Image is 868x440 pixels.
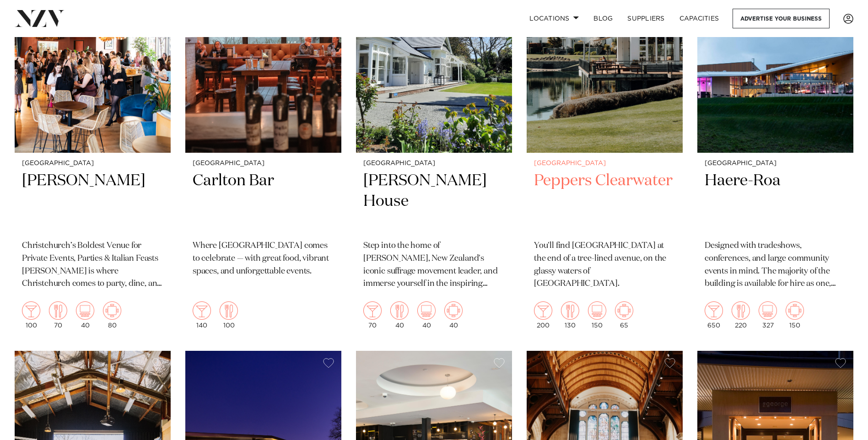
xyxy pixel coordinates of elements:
div: 65 [615,301,633,329]
img: meeting.png [103,301,121,320]
h2: Carlton Bar [193,171,334,232]
div: 40 [76,301,94,329]
img: theatre.png [759,301,777,320]
h2: Haere-Roa [705,171,846,232]
div: 70 [363,301,382,329]
h2: Peppers Clearwater [534,171,675,232]
div: 200 [534,301,552,329]
img: meeting.png [615,301,633,320]
small: [GEOGRAPHIC_DATA] [22,160,163,167]
div: 40 [444,301,463,329]
a: Capacities [672,9,727,28]
img: cocktail.png [363,301,382,320]
img: dining.png [561,301,579,320]
div: 70 [49,301,67,329]
small: [GEOGRAPHIC_DATA] [534,160,675,167]
img: meeting.png [786,301,804,320]
small: [GEOGRAPHIC_DATA] [705,160,846,167]
img: meeting.png [444,301,463,320]
p: Designed with tradeshows, conferences, and large community events in mind. The majority of the bu... [705,240,846,291]
div: 80 [103,301,121,329]
img: cocktail.png [193,301,211,320]
img: dining.png [49,301,67,320]
small: [GEOGRAPHIC_DATA] [193,160,334,167]
img: dining.png [732,301,750,320]
div: 327 [759,301,777,329]
p: Where [GEOGRAPHIC_DATA] comes to celebrate — with great food, vibrant spaces, and unforgettable e... [193,240,334,278]
div: 150 [786,301,804,329]
img: dining.png [220,301,238,320]
p: Christchurch’s Boldest Venue for Private Events, Parties & Italian Feasts [PERSON_NAME] is where ... [22,240,163,291]
div: 100 [22,301,40,329]
img: cocktail.png [22,301,40,320]
a: SUPPLIERS [620,9,672,28]
div: 220 [732,301,750,329]
div: 40 [417,301,436,329]
img: theatre.png [417,301,436,320]
div: 650 [705,301,723,329]
div: 130 [561,301,579,329]
div: 140 [193,301,211,329]
small: [GEOGRAPHIC_DATA] [363,160,505,167]
h2: [PERSON_NAME] House [363,171,505,232]
img: dining.png [390,301,409,320]
a: BLOG [586,9,620,28]
img: cocktail.png [534,301,552,320]
div: 40 [390,301,409,329]
img: theatre.png [588,301,606,320]
img: cocktail.png [705,301,723,320]
img: theatre.png [76,301,94,320]
div: 150 [588,301,606,329]
div: 100 [220,301,238,329]
p: You'll find [GEOGRAPHIC_DATA] at the end of a tree-lined avenue, on the glassy waters of [GEOGRAP... [534,240,675,291]
img: nzv-logo.png [15,10,65,27]
a: Advertise your business [733,9,830,28]
p: Step into the home of [PERSON_NAME], New Zealand's iconic suffrage movement leader, and immerse y... [363,240,505,291]
a: Locations [522,9,586,28]
h2: [PERSON_NAME] [22,171,163,232]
